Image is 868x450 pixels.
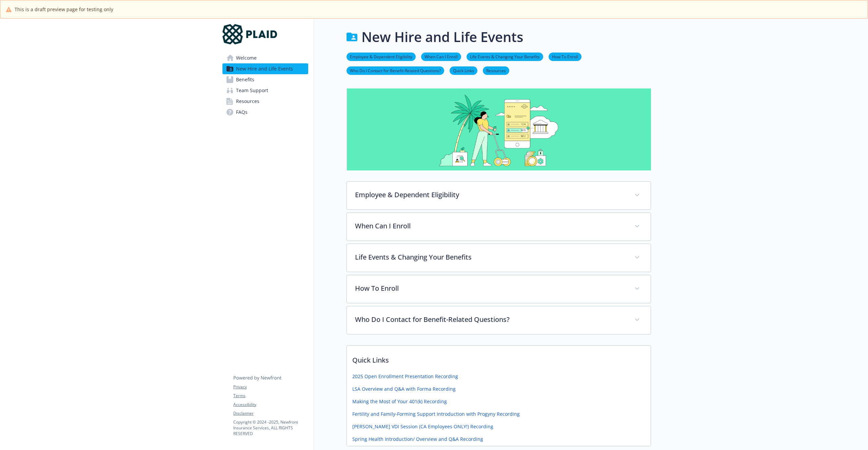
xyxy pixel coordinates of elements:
[347,213,651,241] div: When Can I Enroll
[421,53,461,60] a: When Can I Enroll
[236,107,248,118] span: FAQs
[347,306,651,334] div: Who Do I Contact for Benefit-Related Questions?
[233,393,308,399] a: Terms
[352,423,493,430] a: [PERSON_NAME] VDI Session (CA Employees ONLY!) Recording
[352,385,456,392] a: LSA Overview and Q&A with Forma Recording
[347,182,651,209] div: Employee & Dependent Eligibility
[222,107,308,118] a: FAQs
[236,96,259,107] span: Resources
[222,85,308,96] a: Team Support
[233,419,308,436] p: Copyright © 2024 - 2025 , Newfront Insurance Services, ALL RIGHTS RESERVED
[352,398,447,405] a: Making the Most of Your 401(k) Recording
[236,53,257,63] span: Welcome
[355,221,626,231] p: When Can I Enroll
[347,53,416,60] a: Employee & Dependent Eligibility
[347,88,651,170] img: new hire page banner
[549,53,581,60] a: How To Enroll
[233,384,308,390] a: Privacy
[347,244,651,272] div: Life Events & Changing Your Benefits
[15,6,113,13] span: This is a draft preview page for testing only
[355,314,626,325] p: Who Do I Contact for Benefit-Related Questions?
[361,27,523,47] h1: New Hire and Life Events
[355,283,626,293] p: How To Enroll
[222,74,308,85] a: Benefits
[222,96,308,107] a: Resources
[352,410,520,417] a: Fertility and Family-Forming Support Introduction with Progyny Recording
[236,85,268,96] span: Team Support
[352,435,483,443] a: Spring Health Introduction/ Overview and Q&A Recording
[236,63,293,74] span: New Hire and Life Events
[233,410,308,416] a: Disclaimer
[450,67,477,74] a: Quick Links
[222,53,308,63] a: Welcome
[222,63,308,74] a: New Hire and Life Events
[483,67,509,74] a: Resources
[467,53,543,60] a: Life Events & Changing Your Benefits
[352,373,458,380] a: 2025 Open Enrollment Presentation Recording
[347,275,651,303] div: How To Enroll
[233,402,308,408] a: Accessibility
[347,67,444,74] a: Who Do I Contact for Benefit-Related Questions?
[355,252,626,262] p: Life Events & Changing Your Benefits
[355,190,626,200] p: Employee & Dependent Eligibility
[236,74,254,85] span: Benefits
[347,346,651,371] p: Quick Links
